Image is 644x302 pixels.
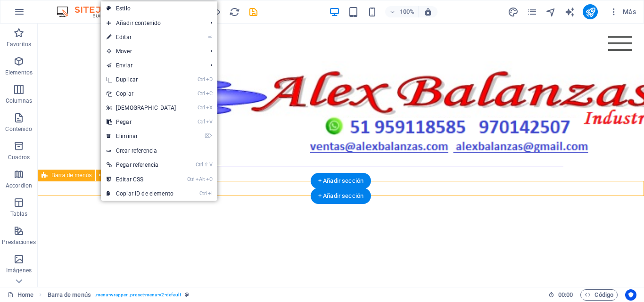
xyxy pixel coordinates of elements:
[206,90,213,97] i: C
[101,1,217,16] a: Estilo
[311,188,371,204] div: + Añadir sección
[548,289,573,301] h6: Tiempo de la sesión
[385,6,419,17] button: 100%
[605,4,640,19] button: Más
[196,162,203,168] i: Ctrl
[51,172,91,178] span: Barra de menús
[6,97,33,105] p: Columnas
[558,289,573,301] span: 00 00
[248,6,259,17] button: save
[10,210,28,218] p: Tablas
[187,176,195,182] i: Ctrl
[424,8,432,16] i: Al redimensionar, ajustar el nivel de zoom automáticamente para ajustarse al dispositivo elegido.
[209,162,212,168] i: V
[48,289,91,301] span: Haz clic para seleccionar y doble clic para editar
[198,90,205,97] i: Ctrl
[208,190,213,196] i: I
[199,190,207,196] i: Ctrl
[95,289,181,301] span: . menu-wrapper .preset-menu-v2-default
[5,69,33,76] p: Elementos
[564,6,575,17] button: text_generator
[527,7,537,17] i: Páginas (Ctrl+Alt+S)
[198,105,205,111] i: Ctrl
[564,7,575,17] i: AI Writer
[6,182,32,189] p: Accordion
[206,76,213,82] i: D
[248,7,259,17] i: Guardar (Ctrl+S)
[101,115,182,129] a: CtrlVPegar
[565,291,566,298] span: :
[229,7,240,17] i: Volver a cargar página
[206,176,213,182] i: C
[2,238,35,246] p: Prestaciones
[5,125,32,133] p: Contenido
[101,144,217,158] a: Crear referencia
[198,76,205,82] i: Ctrl
[206,105,213,111] i: X
[54,6,125,17] img: Editor Logo
[526,6,537,17] button: pages
[625,289,636,301] button: Usercentrics
[6,267,32,274] p: Imágenes
[399,6,414,17] h6: 100%
[198,119,205,125] i: Ctrl
[585,7,596,17] i: Publicar
[101,87,182,101] a: CtrlCCopiar
[101,44,203,58] span: Mover
[48,289,190,301] nav: breadcrumb
[8,289,33,301] a: Haz clic para cancelar la selección y doble clic para abrir páginas
[545,7,556,17] i: Navegador
[101,172,182,187] a: CtrlAltCEditar CSS
[101,101,182,115] a: CtrlX[DEMOGRAPHIC_DATA]
[8,154,30,161] p: Cuadros
[101,58,203,73] a: Enviar
[206,119,213,125] i: V
[196,176,205,182] i: Alt
[205,133,212,139] i: ⌦
[101,73,182,87] a: CtrlDDuplicar
[208,34,212,40] i: ⏎
[185,292,189,297] i: Este elemento es un preajuste personalizable
[204,162,208,168] i: ⇧
[583,4,598,19] button: publish
[609,7,636,16] span: Más
[101,16,203,30] span: Añadir contenido
[7,41,31,48] p: Favoritos
[311,173,371,189] div: + Añadir sección
[585,289,613,301] span: Código
[101,30,182,44] a: ⏎Editar
[545,6,556,17] button: navigator
[580,289,618,301] button: Código
[507,6,519,17] button: design
[101,187,182,201] a: CtrlICopiar ID de elemento
[101,158,182,172] a: Ctrl⇧VPegar referencia
[101,129,182,143] a: ⌦Eliminar
[508,7,519,17] i: Diseño (Ctrl+Alt+Y)
[229,6,240,17] button: reload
